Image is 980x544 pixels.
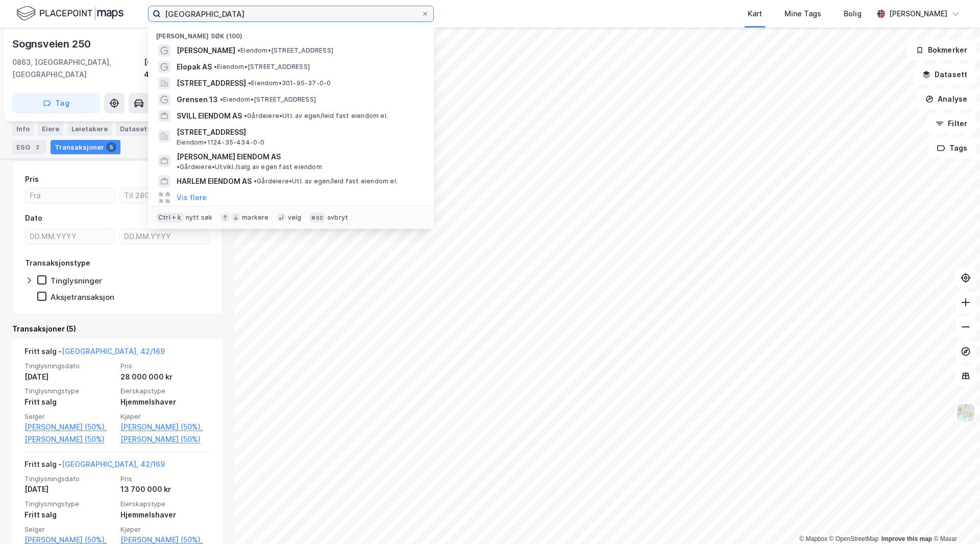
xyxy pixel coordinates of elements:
[26,229,115,244] input: DD.MM.YYYY
[120,412,210,421] span: Kjøper
[161,6,421,21] input: Søk på adresse, matrikkel, gårdeiere, leietakere eller personer
[186,214,213,222] div: nytt søk
[177,151,281,163] span: [PERSON_NAME] EIENDOM AS
[907,40,976,60] button: Bokmerker
[177,126,422,138] span: [STREET_ADDRESS]
[177,61,212,73] span: Elopak AS
[237,46,333,55] span: Eiendom • [STREET_ADDRESS]
[120,229,209,244] input: DD.MM.YYYY
[177,192,207,204] button: Vis flere
[24,433,114,445] a: [PERSON_NAME] (50%)
[144,56,223,81] div: [GEOGRAPHIC_DATA], 42/169
[106,142,116,152] div: 5
[120,500,210,508] span: Eierskapstype
[914,64,976,85] button: Datasett
[38,122,63,136] div: Eiere
[24,500,114,508] span: Tinglysningstype
[12,323,223,335] div: Transaksjoner (5)
[67,122,112,136] div: Leietakere
[51,276,102,286] div: Tinglysninger
[220,96,223,103] span: •
[25,257,90,269] div: Transaksjonstype
[248,79,251,87] span: •
[748,8,762,20] div: Kart
[120,483,210,495] div: 13 700 000 kr
[881,535,932,542] a: Improve this map
[254,177,398,185] span: Gårdeiere • Utl. av egen/leid fast eiendom el.
[116,122,154,136] div: Datasett
[177,175,252,187] span: HARLEM EIENDOM AS
[956,403,975,422] img: Z
[24,483,114,495] div: [DATE]
[799,535,827,542] a: Mapbox
[254,177,257,185] span: •
[120,509,210,521] div: Hjemmelshaver
[24,345,165,362] div: Fritt salg -
[12,36,93,52] div: Sognsveien 250
[785,8,821,20] div: Mine Tags
[889,8,947,20] div: [PERSON_NAME]
[120,362,210,370] span: Pris
[25,212,42,224] div: Dato
[928,138,976,158] button: Tags
[327,214,348,222] div: avbryt
[288,214,302,222] div: velg
[24,509,114,521] div: Fritt salg
[120,396,210,408] div: Hjemmelshaver
[177,93,218,106] span: Grensen 13
[62,347,165,356] a: [GEOGRAPHIC_DATA], 42/169
[24,421,114,433] a: [PERSON_NAME] (50%),
[214,63,217,70] span: •
[24,396,114,408] div: Fritt salg
[237,46,240,54] span: •
[120,421,210,433] a: [PERSON_NAME] (50%),
[177,163,180,171] span: •
[51,140,120,154] div: Transaksjoner
[24,362,114,370] span: Tinglysningsdato
[177,77,246,89] span: [STREET_ADDRESS]
[62,460,165,468] a: [GEOGRAPHIC_DATA], 42/169
[177,44,235,57] span: [PERSON_NAME]
[244,112,247,120] span: •
[120,475,210,483] span: Pris
[120,387,210,395] span: Eierskapstype
[24,525,114,534] span: Selger
[120,525,210,534] span: Kjøper
[25,173,39,185] div: Pris
[220,96,316,104] span: Eiendom • [STREET_ADDRESS]
[917,89,976,109] button: Analyse
[120,433,210,445] a: [PERSON_NAME] (50%)
[177,138,265,147] span: Eiendom • 1124-35-434-0-0
[120,188,209,203] input: Til 28000000
[177,110,242,122] span: SVILL EIENDOM AS
[829,535,879,542] a: OpenStreetMap
[16,5,124,22] img: logo.f888ab2527a4732fd821a326f86c7f29.svg
[844,8,862,20] div: Bolig
[32,142,42,152] div: 2
[214,63,310,71] span: Eiendom • [STREET_ADDRESS]
[248,79,331,87] span: Eiendom • 301-95-37-0-0
[12,93,100,113] button: Tag
[309,212,325,223] div: esc
[244,112,388,120] span: Gårdeiere • Utl. av egen/leid fast eiendom el.
[120,371,210,383] div: 28 000 000 kr
[177,163,322,171] span: Gårdeiere • Utvikl./salg av egen fast eiendom
[927,113,976,134] button: Filter
[929,495,980,544] iframe: Chat Widget
[24,371,114,383] div: [DATE]
[242,214,268,222] div: markere
[26,188,115,203] input: Fra
[24,475,114,483] span: Tinglysningsdato
[24,458,165,475] div: Fritt salg -
[12,140,46,154] div: ESG
[929,495,980,544] div: Kontrollprogram for chat
[12,122,34,136] div: Info
[12,56,144,81] div: 0863, [GEOGRAPHIC_DATA], [GEOGRAPHIC_DATA]
[51,292,114,302] div: Aksjetransaksjon
[156,212,184,223] div: Ctrl + k
[24,412,114,421] span: Selger
[148,24,434,42] div: [PERSON_NAME] søk (100)
[24,387,114,395] span: Tinglysningstype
